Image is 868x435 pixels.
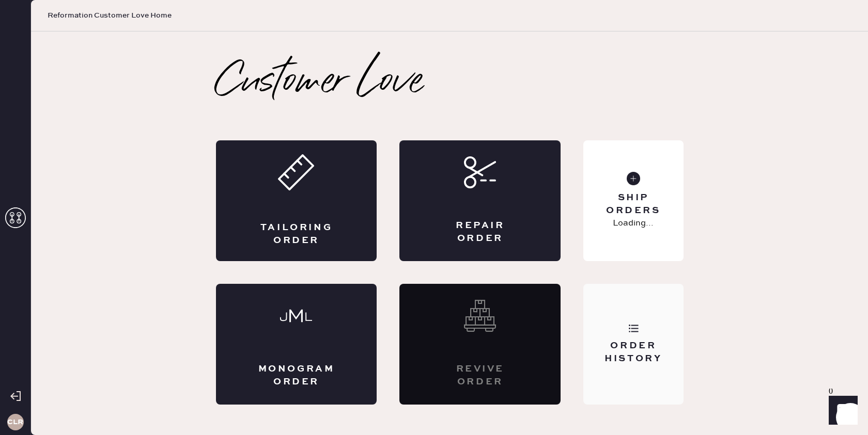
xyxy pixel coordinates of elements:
[592,340,675,365] div: Order History
[399,284,561,405] div: Interested? Contact us at care@hemster.co
[257,221,336,247] div: Tailoring Order
[819,389,863,433] iframe: Front Chat
[7,418,23,426] h3: CLR
[48,10,172,21] span: Reformation Customer Love Home
[216,62,423,103] h2: Customer Love
[613,217,654,230] p: Loading...
[257,363,336,389] div: Monogram Order
[441,219,519,245] div: Repair Order
[592,191,675,217] div: Ship Orders
[441,363,519,389] div: Revive order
